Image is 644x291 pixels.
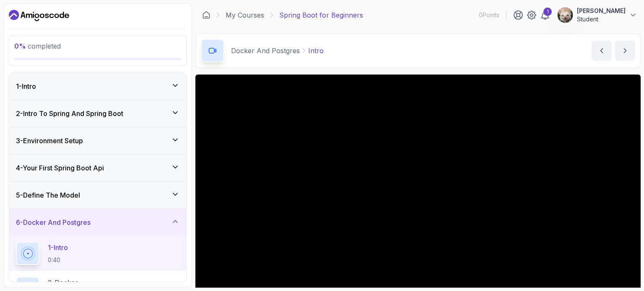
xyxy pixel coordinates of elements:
[226,10,264,20] a: My Courses
[14,42,26,50] span: 0 %
[16,81,36,91] h3: 1 - Intro
[577,7,626,15] p: [PERSON_NAME]
[48,278,78,288] p: 2 - Docker
[48,256,68,264] p: 0:40
[14,42,61,50] span: completed
[9,9,69,22] a: Dashboard
[16,190,80,200] h3: 5 - Define The Model
[202,11,210,19] a: Dashboard
[543,8,552,16] div: 1
[231,46,300,56] p: Docker And Postgres
[577,15,626,23] p: Student
[557,7,573,23] img: user profile image
[308,46,324,56] p: Intro
[9,182,186,209] button: 5-Define The Model
[48,242,68,252] p: 1 - Intro
[9,209,186,236] button: 6-Docker And Postgres
[540,10,550,20] a: 1
[9,100,186,127] button: 2-Intro To Spring And Spring Boot
[16,242,179,265] button: 1-Intro0:40
[16,163,104,173] h3: 4 - Your First Spring Boot Api
[9,73,186,100] button: 1-Intro
[9,127,186,154] button: 3-Environment Setup
[16,217,91,227] h3: 6 - Docker And Postgres
[557,7,637,23] button: user profile image[PERSON_NAME]Student
[16,136,83,146] h3: 3 - Environment Setup
[615,41,635,61] button: next content
[16,108,123,118] h3: 2 - Intro To Spring And Spring Boot
[479,11,499,19] p: 0 Points
[9,155,186,181] button: 4-Your First Spring Boot Api
[279,10,363,20] p: Spring Boot for Beginners
[592,41,612,61] button: previous content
